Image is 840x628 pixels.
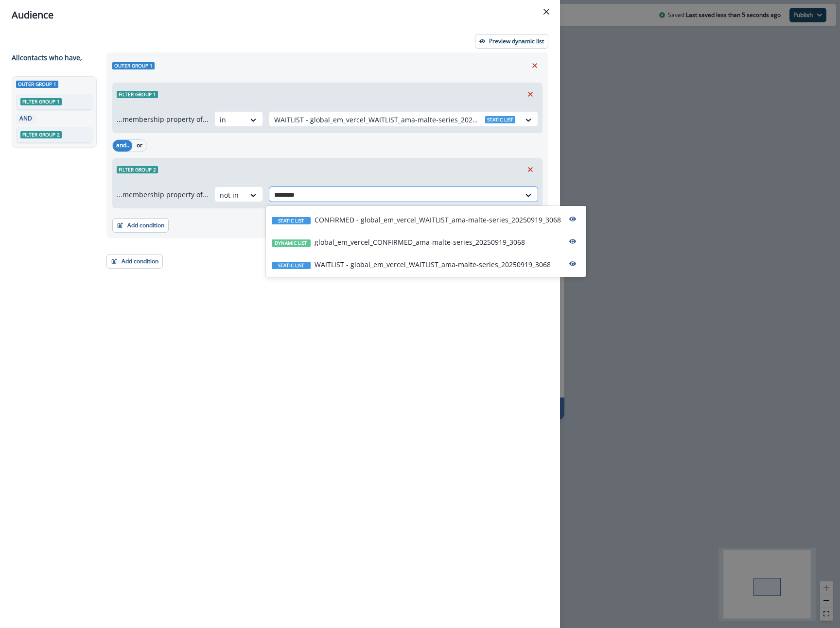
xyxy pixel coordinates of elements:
[527,58,542,73] button: Remove
[117,114,209,124] p: ...membership property of...
[16,81,58,88] span: Outer group 1
[132,140,147,152] button: or
[106,254,163,269] button: Add condition
[475,34,548,49] button: Preview dynamic list
[272,217,311,224] span: Static list
[315,259,551,270] p: WAITLIST - global_em_vercel_WAITLIST_ama-malte-series_20250919_3068
[565,212,580,226] button: preview
[523,162,538,177] button: Remove
[112,218,169,233] button: Add condition
[113,140,132,152] button: and..
[315,237,525,247] p: global_em_vercel_CONFIRMED_ama-malte-series_20250919_3068
[272,239,311,247] span: Dynamic list
[539,4,554,19] button: Close
[20,131,62,138] span: Filter group 2
[565,234,580,249] button: preview
[112,62,155,69] span: Outer group 1
[18,114,34,123] p: AND
[20,98,62,105] span: Filter group 1
[315,215,561,225] p: CONFIRMED - global_em_vercel_WAITLIST_ama-malte-series_20250919_3068
[523,87,538,102] button: Remove
[489,38,544,45] p: Preview dynamic list
[117,166,158,173] span: Filter group 2
[12,52,82,63] p: All contact s who have,
[272,262,311,269] span: Static list
[117,189,209,200] p: ...membership property of...
[12,8,548,22] div: Audience
[117,91,158,98] span: Filter group 1
[565,256,580,271] button: preview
